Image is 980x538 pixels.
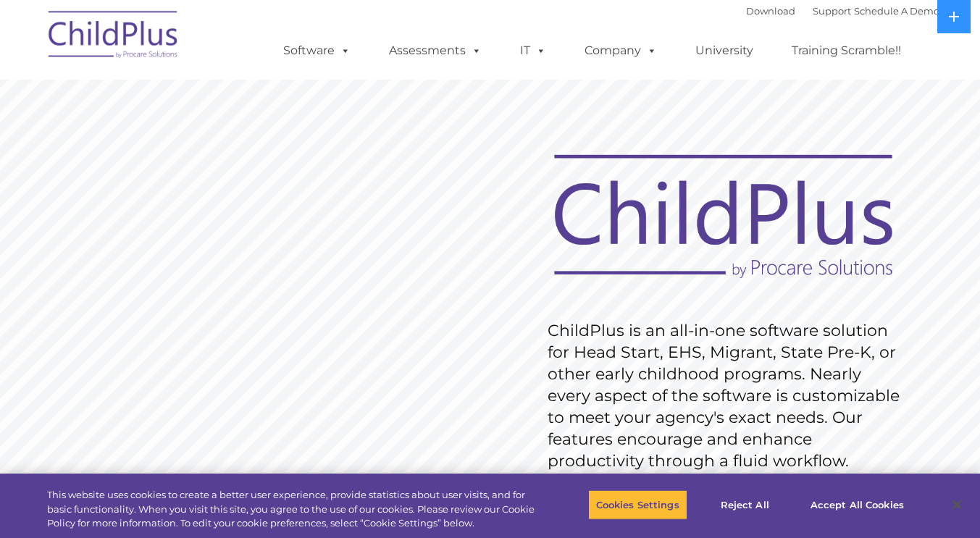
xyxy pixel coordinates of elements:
img: ChildPlus by Procare Solutions [41,1,186,73]
a: IT [506,36,561,65]
rs-layer: ChildPlus is an all-in-one software solution for Head Start, EHS, Migrant, State Pre-K, or other ... [548,320,907,472]
button: Cookies Settings [588,489,687,520]
a: Company [570,36,671,65]
a: Schedule A Demo [854,5,939,17]
a: Download [746,5,795,17]
a: Training Scramble!! [777,36,916,65]
button: Accept All Cookies [803,489,912,520]
div: This website uses cookies to create a better user experience, provide statistics about user visit... [47,488,539,531]
button: Reject All [700,489,790,520]
button: Close [941,489,973,521]
a: Assessments [374,36,496,65]
font: | [746,5,939,17]
a: Support [813,5,851,17]
a: University [681,36,768,65]
a: Software [269,36,365,65]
